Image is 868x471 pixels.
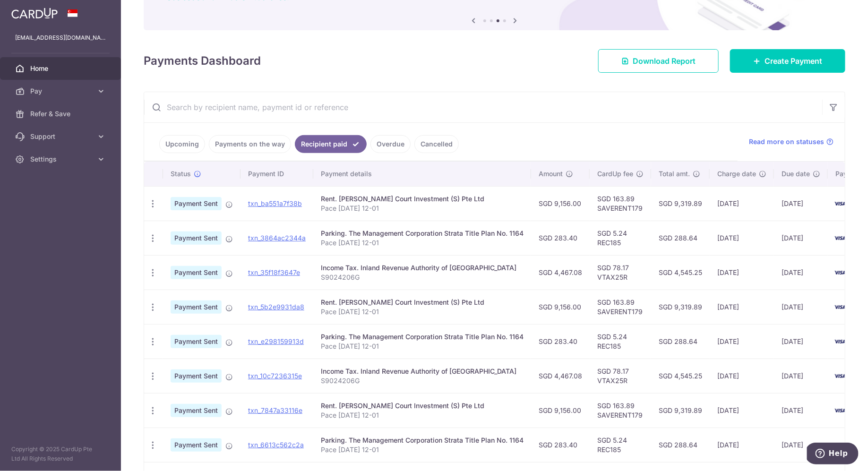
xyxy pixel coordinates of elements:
span: Support [30,132,93,141]
a: Upcoming [159,135,205,153]
td: [DATE] [710,324,774,359]
span: Payment Sent [171,438,222,452]
span: Total amt. [659,169,690,179]
p: Pace [DATE] 12-01 [321,411,524,420]
a: Cancelled [414,135,459,153]
img: CardUp [11,8,58,19]
td: SGD 4,545.25 [651,255,710,290]
span: Read more on statuses [749,137,824,146]
p: S9024206G [321,376,524,385]
td: [DATE] [710,186,774,221]
td: SGD 9,156.00 [531,290,590,324]
td: SGD 5.24 REC185 [590,324,651,359]
a: txn_e298159913d [248,337,304,345]
p: S9024206G [321,273,524,282]
td: SGD 283.40 [531,428,590,462]
span: Status [171,169,191,179]
img: Bank Card [831,370,850,382]
div: Parking. The Management Corporation Strata Title Plan No. 1164 [321,332,524,342]
td: SGD 288.64 [651,428,710,462]
a: txn_7847a33116e [248,406,302,414]
span: Payment Sent [171,300,222,314]
span: CardUp fee [597,169,633,179]
img: Bank Card [831,301,850,313]
td: SGD 283.40 [531,324,590,359]
td: [DATE] [710,428,774,462]
span: Home [30,64,93,73]
img: Bank Card [831,198,850,209]
td: SGD 163.89 SAVERENT179 [590,393,651,428]
td: [DATE] [710,255,774,290]
td: [DATE] [710,221,774,255]
td: [DATE] [774,324,828,359]
a: Read more on statuses [749,137,834,146]
td: SGD 283.40 [531,221,590,255]
span: Payment Sent [171,369,222,383]
img: Bank Card [831,336,850,347]
img: Bank Card [831,439,850,451]
div: Income Tax. Inland Revenue Authority of [GEOGRAPHIC_DATA] [321,367,524,376]
div: Rent. [PERSON_NAME] Court Investment (S) Pte Ltd [321,298,524,307]
div: Income Tax. Inland Revenue Authority of [GEOGRAPHIC_DATA] [321,263,524,273]
a: txn_5b2e9931da8 [248,303,304,311]
td: SGD 288.64 [651,221,710,255]
a: txn_6613c562c2a [248,441,304,449]
span: Refer & Save [30,109,93,119]
td: [DATE] [774,359,828,393]
span: Payment Sent [171,197,222,210]
p: Pace [DATE] 12-01 [321,307,524,317]
a: txn_35f18f3647e [248,268,300,276]
h4: Payments Dashboard [144,52,261,69]
td: SGD 78.17 VTAX25R [590,255,651,290]
iframe: Opens a widget where you can find more information [807,443,859,466]
a: Overdue [370,135,411,153]
td: SGD 4,545.25 [651,359,710,393]
div: Rent. [PERSON_NAME] Court Investment (S) Pte Ltd [321,401,524,411]
td: [DATE] [710,290,774,324]
span: Pay [30,86,93,96]
a: txn_10c7236315e [248,372,302,380]
div: Parking. The Management Corporation Strata Title Plan No. 1164 [321,229,524,238]
a: txn_3864ac2344a [248,234,306,242]
th: Payment details [313,162,531,186]
span: Charge date [717,169,756,179]
td: [DATE] [774,221,828,255]
a: Payments on the way [209,135,291,153]
span: Payment Sent [171,231,222,245]
td: [DATE] [774,290,828,324]
a: Recipient paid [295,135,367,153]
input: Search by recipient name, payment id or reference [144,92,822,122]
img: Bank Card [831,405,850,416]
td: SGD 9,319.89 [651,393,710,428]
td: [DATE] [774,428,828,462]
td: SGD 288.64 [651,324,710,359]
p: Pace [DATE] 12-01 [321,445,524,454]
img: Bank Card [831,267,850,278]
td: [DATE] [774,255,828,290]
td: SGD 163.89 SAVERENT179 [590,290,651,324]
span: Payment Sent [171,266,222,279]
span: Create Payment [765,55,822,67]
a: Create Payment [730,49,845,73]
span: Download Report [633,55,696,67]
td: SGD 9,319.89 [651,186,710,221]
td: SGD 9,156.00 [531,393,590,428]
span: Due date [782,169,810,179]
td: SGD 4,467.08 [531,359,590,393]
span: Payment Sent [171,404,222,417]
td: [DATE] [710,359,774,393]
div: Parking. The Management Corporation Strata Title Plan No. 1164 [321,436,524,445]
td: SGD 163.89 SAVERENT179 [590,186,651,221]
p: Pace [DATE] 12-01 [321,238,524,248]
td: [DATE] [774,186,828,221]
p: [EMAIL_ADDRESS][DOMAIN_NAME] [15,33,106,43]
td: [DATE] [710,393,774,428]
td: SGD 4,467.08 [531,255,590,290]
td: SGD 5.24 REC185 [590,221,651,255]
img: Bank Card [831,232,850,244]
td: SGD 9,156.00 [531,186,590,221]
td: SGD 5.24 REC185 [590,428,651,462]
span: Settings [30,154,93,164]
a: txn_ba551a7f38b [248,199,302,207]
